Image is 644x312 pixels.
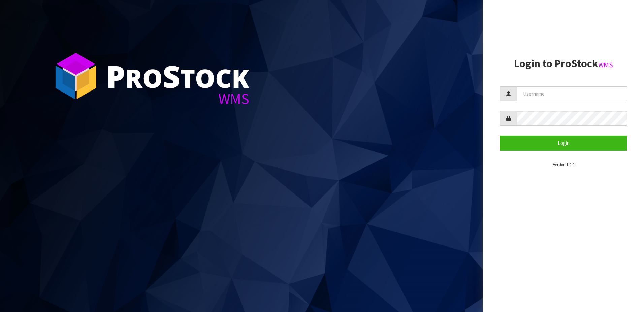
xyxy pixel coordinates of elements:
small: WMS [598,60,613,69]
span: S [163,55,180,97]
img: ProStock Cube [51,51,101,101]
h2: Login to ProStock [500,58,627,70]
button: Login [500,136,627,150]
input: Username [517,86,627,101]
small: Version 1.0.0 [553,162,574,167]
span: P [106,55,125,97]
div: WMS [106,91,249,106]
div: ro tock [106,61,249,91]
